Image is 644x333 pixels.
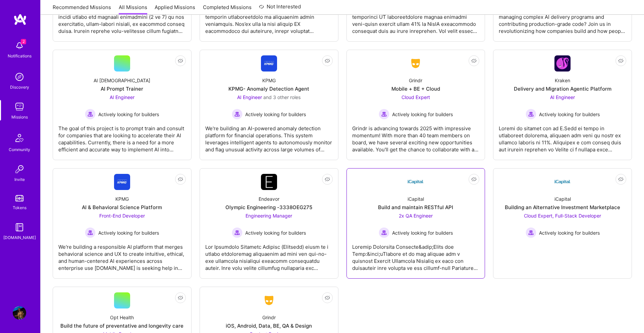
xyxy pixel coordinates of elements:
[352,55,480,154] a: Company LogoGrindrMobile + BE + CloudCloud Expert Actively looking for buildersActively looking f...
[261,294,277,306] img: Company Logo
[392,111,453,118] span: Actively looking for builders
[246,213,292,219] span: Engineering Manager
[259,3,301,15] a: Not Interested
[618,58,624,63] i: icon EyeClosed
[9,146,30,153] div: Community
[205,1,333,35] div: Lor ipsum do si ametcons adipisci, elitsedd eiusmod temporin utlaboreetdolo ma aliquaenim admin v...
[53,4,111,15] a: Recommended Missions
[58,174,186,273] a: Company LogoKPMGAI & Behavioral Science PlatformFront-End Developer Actively looking for builders...
[618,177,624,182] i: icon EyeClosed
[526,227,536,238] img: Actively looking for builders
[499,120,626,153] div: Loremi do sitamet con ad E.Sedd ei tempo in utlaboreet dolorema, aliquaen adm veni qu nostr ex ul...
[352,238,480,272] div: Loremip Dolorsita Consecte&adip;Elits doe Temp:&inci;uTlabore et do mag aliquae adm v quisnost Ex...
[98,111,159,118] span: Actively looking for builders
[232,227,243,238] img: Actively looking for builders
[13,162,26,176] img: Invite
[58,120,186,153] div: The goal of this project is to prompt train and consult for companies that are looking to acceler...
[82,204,162,211] div: AI & Behavioral Science Platform
[13,13,27,26] img: logo
[13,204,26,211] div: Tokens
[263,94,301,100] span: and 3 other roles
[408,57,424,69] img: Company Logo
[99,213,145,219] span: Front-End Developer
[228,85,309,92] div: KPMG- Anomaly Detection Agent
[261,174,277,190] img: Company Logo
[471,58,477,63] i: icon EyeClosed
[554,174,571,190] img: Company Logo
[232,109,243,120] img: Actively looking for builders
[401,94,430,100] span: Cloud Expert
[259,195,279,202] div: Endeavor
[499,1,626,35] div: Are you a technical leader who excels at both managing complex AI delivery programs and contribut...
[524,213,601,219] span: Cloud Expert, Full-Stack Developer
[178,177,183,182] i: icon EyeClosed
[237,94,262,100] span: AI Engineer
[262,77,276,84] div: KPMG
[8,52,32,59] div: Notifications
[203,4,252,15] a: Completed Missions
[13,306,26,320] img: User Avatar
[379,227,389,238] img: Actively looking for builders
[11,130,28,146] img: Community
[261,55,277,72] img: Company Logo
[94,77,150,84] div: AI [DEMOGRAPHIC_DATA]
[555,77,570,84] div: Kraken
[325,58,330,63] i: icon EyeClosed
[352,120,480,153] div: Grindr is advancing towards 2025 with impressive momentum! With more than 40 team members on boar...
[205,120,333,153] div: We're building an AI-powered anomaly detection platform for financial operations. This system lev...
[499,174,626,273] a: Company LogoiCapitalBuilding an Alternative Investment MarketplaceCloud Expert, Full-Stack Develo...
[101,85,143,92] div: AI Prompt Trainer
[13,70,26,84] img: discovery
[391,85,440,92] div: Mobile + BE + Cloud
[115,195,129,202] div: KPMG
[114,174,130,190] img: Company Logo
[58,55,186,154] a: AI [DEMOGRAPHIC_DATA]AI Prompt TrainerAI Engineer Actively looking for buildersActively looking f...
[119,4,147,15] a: All Missions
[155,4,195,15] a: Applied Missions
[499,55,626,154] a: Company LogoKrakenDelivery and Migration Agentic PlatformAI Engineer Actively looking for builder...
[352,1,480,35] div: Lo'ip dolorsi AM Consectet Adipisci el seddoeius temporinci UT laboreetdolore magnaa enimadmi ven...
[205,174,333,273] a: Company LogoEndeavorOlympic Engineering -3338OEG275Engineering Manager Actively looking for build...
[554,55,571,72] img: Company Logo
[85,109,96,120] img: Actively looking for builders
[408,195,424,202] div: iCapital
[205,55,333,154] a: Company LogoKPMGKPMG- Anomaly Detection AgentAI Engineer and 3 other rolesActively looking for bu...
[10,84,29,91] div: Discovery
[352,174,480,273] a: Company LogoiCapitalBuild and maintain RESTful API2x QA Engineer Actively looking for buildersAct...
[178,295,183,300] i: icon EyeClosed
[392,229,453,236] span: Actively looking for builders
[110,94,135,100] span: AI Engineer
[379,109,389,120] img: Actively looking for builders
[13,39,26,52] img: bell
[539,229,600,236] span: Actively looking for builders
[58,1,186,35] div: Loremipsu dolor si ametconse adip elit seddoe temp incidi utlabo etd magnaali enimadmini (2 ve 7)...
[514,85,611,92] div: Delivery and Migration Agentic Platform
[378,204,453,211] div: Build and maintain RESTful API
[245,111,306,118] span: Actively looking for builders
[110,314,134,321] div: Opt Health
[98,229,159,236] span: Actively looking for builders
[505,204,620,211] div: Building an Alternative Investment Marketplace
[325,177,330,182] i: icon EyeClosed
[21,39,26,44] span: 2
[3,234,36,241] div: [DOMAIN_NAME]
[15,195,23,201] img: tokens
[226,322,312,329] div: iOS, Android, Data, BE, QA & Design
[13,221,26,234] img: guide book
[14,176,25,183] div: Invite
[225,204,312,211] div: Olympic Engineering -3338OEG275
[526,109,536,120] img: Actively looking for builders
[205,238,333,272] div: Lor Ipsumdolo Sitametc Adipisc (Elitsedd) eiusm te i utlabo etdoloremag aliquaenim ad mini ven qu...
[13,100,26,113] img: teamwork
[325,295,330,300] i: icon EyeClosed
[60,322,183,329] div: Build the future of preventative and longevity care
[409,77,422,84] div: Grindr
[539,111,600,118] span: Actively looking for builders
[550,94,575,100] span: AI Engineer
[58,238,186,272] div: We're building a responsible AI platform that merges behavioral science and UX to create intuitiv...
[471,177,477,182] i: icon EyeClosed
[85,227,96,238] img: Actively looking for builders
[399,213,433,219] span: 2x QA Engineer
[245,229,306,236] span: Actively looking for builders
[262,314,276,321] div: Grindr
